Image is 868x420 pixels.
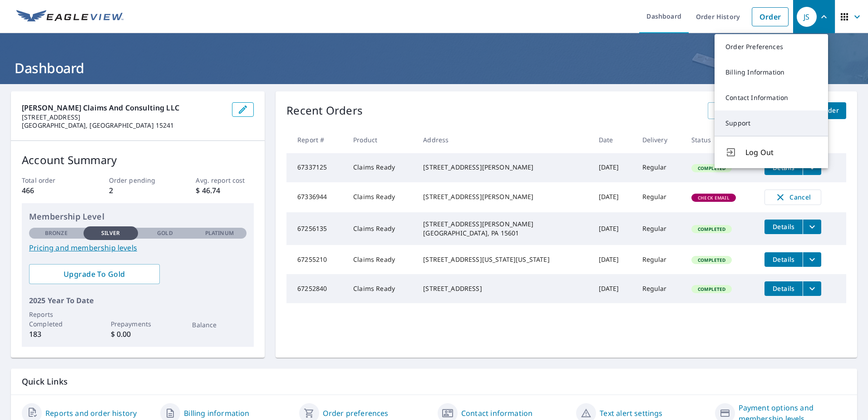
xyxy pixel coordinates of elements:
[770,222,797,231] span: Details
[715,60,828,85] a: Billing Information
[22,185,80,196] p: 466
[592,182,635,212] td: [DATE]
[346,274,416,303] td: Claims Ready
[346,153,416,182] td: Claims Ready
[715,110,828,136] a: Support
[635,245,685,274] td: Regular
[22,376,846,387] p: Quick Links
[764,220,803,234] button: detailsBtn-67256135
[752,7,789,26] a: Order
[36,269,153,279] span: Upgrade To Gold
[29,264,160,284] a: Upgrade To Gold
[745,147,817,158] span: Log Out
[708,102,772,119] a: View All Orders
[592,245,635,274] td: [DATE]
[29,295,247,306] p: 2025 Year To Date
[22,102,225,113] p: [PERSON_NAME] Claims and Consulting LLC
[797,7,817,27] div: JS
[692,286,731,292] span: Completed
[774,192,812,203] span: Cancel
[715,85,828,110] a: Contact Information
[192,320,247,330] p: Balance
[22,175,80,185] p: Total order
[770,284,797,293] span: Details
[592,212,635,245] td: [DATE]
[423,255,584,264] div: [STREET_ADDRESS][US_STATE][US_STATE]
[461,408,533,419] a: Contact information
[692,165,731,171] span: Completed
[423,284,584,293] div: [STREET_ADDRESS]
[323,408,389,419] a: Order preferences
[16,10,123,24] img: EV Logo
[109,175,167,185] p: Order pending
[286,153,346,182] td: 67337125
[286,102,363,119] p: Recent Orders
[11,59,857,77] h1: Dashboard
[715,34,828,60] a: Order Preferences
[764,252,803,267] button: detailsBtn-67255210
[101,229,120,237] p: Silver
[346,126,416,153] th: Product
[29,242,247,253] a: Pricing and membership levels
[416,126,591,153] th: Address
[22,152,254,168] p: Account Summary
[22,113,225,121] p: [STREET_ADDRESS]
[184,408,249,419] a: Billing information
[205,229,234,237] p: Platinum
[635,182,685,212] td: Regular
[45,408,137,419] a: Reports and order history
[635,126,685,153] th: Delivery
[286,182,346,212] td: 67336944
[764,190,821,205] button: Cancel
[715,136,828,168] button: Log Out
[346,245,416,274] td: Claims Ready
[111,319,165,329] p: Prepayments
[346,212,416,245] td: Claims Ready
[592,153,635,182] td: [DATE]
[592,274,635,303] td: [DATE]
[29,210,247,223] p: Membership Level
[111,329,165,340] p: $ 0.00
[196,185,254,196] p: $ 46.74
[346,182,416,212] td: Claims Ready
[423,220,584,238] div: [STREET_ADDRESS][PERSON_NAME] [GEOGRAPHIC_DATA], PA 15601
[109,185,167,196] p: 2
[22,121,225,130] p: [GEOGRAPHIC_DATA], [GEOGRAPHIC_DATA] 15241
[600,408,662,419] a: Text alert settings
[286,126,346,153] th: Report #
[423,163,584,172] div: [STREET_ADDRESS][PERSON_NAME]
[592,126,635,153] th: Date
[157,229,173,237] p: Gold
[29,329,84,340] p: 183
[692,257,731,263] span: Completed
[692,195,735,201] span: Check Email
[423,192,584,201] div: [STREET_ADDRESS][PERSON_NAME]
[286,274,346,303] td: 67252840
[635,212,685,245] td: Regular
[45,229,68,237] p: Bronze
[286,245,346,274] td: 67255210
[764,281,803,296] button: detailsBtn-67252840
[29,310,84,329] p: Reports Completed
[803,220,821,234] button: filesDropdownBtn-67256135
[196,175,254,185] p: Avg. report cost
[770,255,797,264] span: Details
[803,281,821,296] button: filesDropdownBtn-67252840
[692,226,731,232] span: Completed
[684,126,757,153] th: Status
[635,274,685,303] td: Regular
[803,252,821,267] button: filesDropdownBtn-67255210
[635,153,685,182] td: Regular
[286,212,346,245] td: 67256135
